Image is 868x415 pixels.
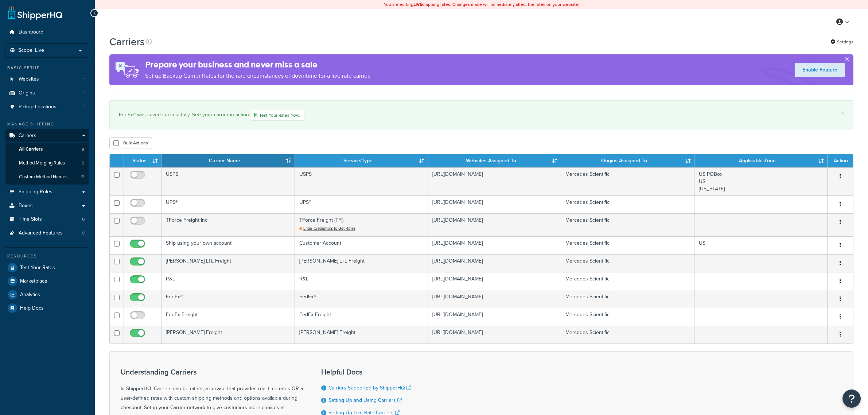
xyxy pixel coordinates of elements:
td: [URL][DOMAIN_NAME] [428,236,561,254]
span: Origins [19,90,35,96]
a: Marketplace [5,275,89,288]
th: Carrier Name: activate to sort column ascending [161,154,295,167]
td: R&L [161,272,295,290]
div: Resources [5,253,89,259]
div: Manage Shipping [5,121,89,127]
h3: Understanding Carriers [121,368,303,376]
td: Mercedes Scientific [561,326,694,344]
td: UPS® [295,195,428,213]
td: [PERSON_NAME] Freight [161,326,295,344]
span: 12 [80,174,84,180]
li: Dashboard [5,26,89,39]
a: Advanced Features 9 [5,226,89,240]
a: Time Slots 0 [5,213,89,226]
a: Enable Feature [795,63,845,77]
li: Boxes [5,199,89,213]
td: Ship using your own account [161,236,295,254]
span: Advanced Features [19,230,63,236]
span: 0 [82,160,84,166]
li: Custom Method Names [5,170,89,184]
span: Websites [19,76,39,82]
a: Analytics [5,288,89,301]
li: Origins [5,86,89,100]
td: [URL][DOMAIN_NAME] [428,272,561,290]
a: Setting Up and Using Carriers [328,396,402,404]
span: Scope: Live [18,47,44,54]
td: Mercedes Scientific [561,308,694,326]
li: Websites [5,73,89,86]
td: R&L [295,272,428,290]
a: × [841,110,844,116]
button: Open Resource Center [842,389,861,408]
a: Websites 1 [5,73,89,86]
th: Websites Assigned To: activate to sort column ascending [428,154,561,167]
td: [PERSON_NAME] LTL Freight [295,254,428,272]
td: USPS [295,167,428,195]
td: USPS [161,167,295,195]
td: US POBox US [US_STATE] [694,167,828,195]
span: Marketplace [20,278,47,284]
span: Pickup Locations [19,104,57,110]
a: Test Your Rates Now! [250,110,304,121]
li: Test Your Rates [5,261,89,274]
span: Test Your Rates [20,265,55,271]
a: Help Docs [5,302,89,315]
td: FedEx Freight [161,308,295,326]
a: ShipperHQ Home [8,5,62,20]
td: [URL][DOMAIN_NAME] [428,167,561,195]
li: All Carriers [5,143,89,156]
th: Origins Assigned To: activate to sort column ascending [561,154,694,167]
a: Origins 1 [5,86,89,100]
button: Bulk Actions [109,137,152,148]
li: Carriers [5,129,89,185]
td: Mercedes Scientific [561,236,694,254]
td: Customer Account [295,236,428,254]
span: Analytics [20,292,40,298]
td: Mercedes Scientific [561,254,694,272]
td: Mercedes Scientific [561,272,694,290]
li: Method Merging Rules [5,156,89,170]
td: FedEx® [295,290,428,308]
span: Shipping Rules [19,189,52,195]
a: Settings [830,37,853,47]
a: Method Merging Rules 0 [5,156,89,170]
td: [URL][DOMAIN_NAME] [428,290,561,308]
td: [URL][DOMAIN_NAME] [428,213,561,236]
td: FedEx® [161,290,295,308]
a: Shipping Rules [5,185,89,199]
a: Custom Method Names 12 [5,170,89,184]
span: 9 [82,230,85,236]
li: Advanced Features [5,226,89,240]
a: Carriers [5,129,89,143]
td: FedEx Freight [295,308,428,326]
a: Carriers Supported by ShipperHQ [328,384,411,392]
li: Pickup Locations [5,100,89,114]
td: US [694,236,828,254]
td: Mercedes Scientific [561,167,694,195]
li: Time Slots [5,213,89,226]
span: Dashboard [19,29,43,35]
span: 9 [82,146,84,152]
span: 0 [82,216,85,222]
span: Carriers [19,133,36,139]
h3: Helpful Docs [321,368,416,376]
h1: Carriers [109,35,145,49]
span: Method Merging Rules [19,160,65,166]
td: [URL][DOMAIN_NAME] [428,254,561,272]
th: Action [828,154,853,167]
span: Time Slots [19,216,42,222]
span: 1 [83,104,85,110]
span: 1 [83,90,85,96]
div: FedEx® was saved successfully. See your carrier in action [119,110,844,121]
td: [URL][DOMAIN_NAME] [428,308,561,326]
td: [URL][DOMAIN_NAME] [428,195,561,213]
td: [URL][DOMAIN_NAME] [428,326,561,344]
b: LIVE [413,1,422,8]
td: TForce Freight Inc. [161,213,295,236]
span: All Carriers [19,146,43,152]
span: 1 [83,76,85,82]
td: Mercedes Scientific [561,213,694,236]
